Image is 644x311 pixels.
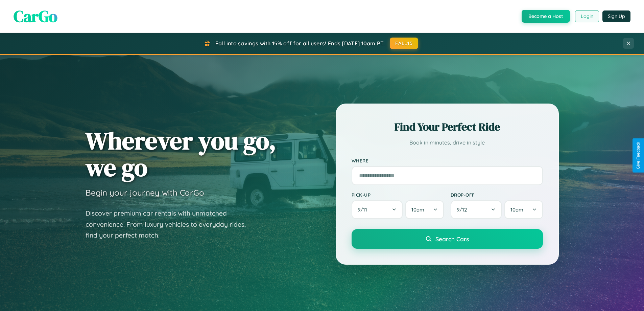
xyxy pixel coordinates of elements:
[457,206,470,213] span: 9 / 12
[504,200,543,219] button: 10am
[352,229,543,249] button: Search Cars
[352,158,543,163] label: Where
[86,208,255,241] p: Discover premium car rentals with unmatched convenience. From luxury vehicles to everyday rides, ...
[510,206,523,213] span: 10am
[352,138,543,148] p: Book in minutes, drive in style
[86,187,204,198] h3: Begin your journey with CarGo
[352,119,543,134] h2: Find Your Perfect Ride
[352,192,444,198] label: Pick-up
[636,142,641,169] div: Give Feedback
[390,38,418,49] button: FALL15
[14,5,57,27] span: CarGo
[358,206,371,213] span: 9 / 11
[522,10,570,23] button: Become a Host
[86,127,276,181] h1: Wherever you go, we go
[215,40,385,47] span: Fall into savings with 15% off for all users! Ends [DATE] 10am PT.
[411,206,424,213] span: 10am
[575,10,599,22] button: Login
[352,200,403,219] button: 9/11
[435,235,469,243] span: Search Cars
[451,192,543,198] label: Drop-off
[602,10,630,22] button: Sign Up
[405,200,444,219] button: 10am
[451,200,502,219] button: 9/12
